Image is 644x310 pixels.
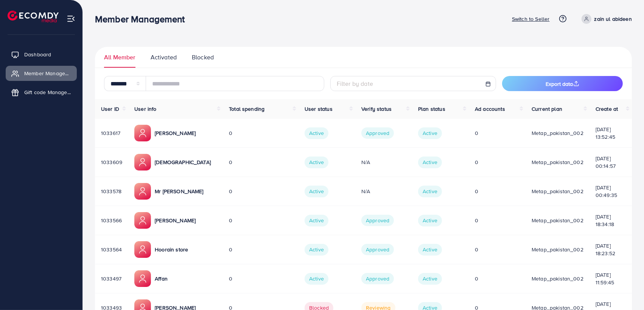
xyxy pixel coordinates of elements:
[101,129,120,137] span: 1033617
[24,70,71,77] span: Member Management
[475,105,505,113] span: Ad accounts
[532,158,583,166] span: metap_pakistan_002
[305,186,328,197] span: Active
[151,53,177,62] span: Activated
[361,273,394,284] span: Approved
[418,127,442,139] span: Active
[229,188,232,195] span: 0
[305,215,328,226] span: Active
[305,127,328,139] span: Active
[532,129,583,137] span: metap_pakistan_002
[594,14,632,23] p: zain ul abideen
[418,244,442,255] span: Active
[475,129,478,137] span: 0
[502,76,623,91] button: Export data
[475,188,478,195] span: 0
[337,79,373,88] span: Filter by date
[155,187,204,196] p: Mr [PERSON_NAME]
[8,11,59,22] img: logo
[134,183,151,200] img: ic-member-manager.00abd3e0.svg
[229,217,232,224] span: 0
[101,246,122,253] span: 1033564
[67,14,75,23] img: menu
[155,245,188,254] p: Hoorain store
[95,14,191,25] h3: Member Management
[361,188,370,195] span: N/A
[305,105,333,113] span: User status
[101,188,121,195] span: 1033578
[532,217,583,224] span: metap_pakistan_002
[532,105,562,113] span: Current plan
[101,105,119,113] span: User ID
[475,158,478,166] span: 0
[475,275,478,282] span: 0
[6,66,77,81] a: Member Management
[305,244,328,255] span: Active
[6,85,77,100] a: Gift code Management
[101,217,122,224] span: 1033566
[155,274,168,283] p: Affan
[418,157,442,168] span: Active
[418,215,442,226] span: Active
[361,127,394,139] span: Approved
[418,105,445,113] span: Plan status
[155,216,196,225] p: [PERSON_NAME]
[229,129,232,137] span: 0
[361,158,370,166] span: N/A
[596,271,626,287] div: [DATE] 11:59:45
[6,47,77,62] a: Dashboard
[596,242,626,257] div: [DATE] 18:23:52
[192,53,214,62] span: Blocked
[24,51,51,58] span: Dashboard
[229,158,232,166] span: 0
[229,105,264,113] span: Total spending
[596,184,626,199] div: [DATE] 00:49:35
[361,244,394,255] span: Approved
[134,241,151,258] img: ic-member-manager.00abd3e0.svg
[229,246,232,253] span: 0
[596,213,626,228] div: [DATE] 18:34:18
[101,158,122,166] span: 1033609
[134,270,151,287] img: ic-member-manager.00abd3e0.svg
[512,14,550,23] p: Switch to Seller
[532,188,583,195] span: metap_pakistan_002
[612,276,638,304] iframe: Chat
[475,217,478,224] span: 0
[104,53,135,62] span: All Member
[134,154,151,170] img: ic-member-manager.00abd3e0.svg
[24,88,71,96] span: Gift code Management
[418,186,442,197] span: Active
[134,125,151,141] img: ic-member-manager.00abd3e0.svg
[596,155,626,170] div: [DATE] 00:14:57
[546,80,579,88] span: Export data
[596,126,626,141] div: [DATE] 13:52:45
[532,246,583,253] span: metap_pakistan_002
[596,105,618,113] span: Create at
[418,273,442,284] span: Active
[475,246,478,253] span: 0
[229,275,232,282] span: 0
[155,158,211,167] p: [DEMOGRAPHIC_DATA]
[305,273,328,284] span: Active
[305,157,328,168] span: Active
[532,275,583,282] span: metap_pakistan_002
[361,215,394,226] span: Approved
[361,105,392,113] span: Verify status
[155,129,196,138] p: [PERSON_NAME]
[101,275,121,282] span: 1033497
[134,105,156,113] span: User info
[579,14,632,24] a: zain ul abideen
[134,212,151,229] img: ic-member-manager.00abd3e0.svg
